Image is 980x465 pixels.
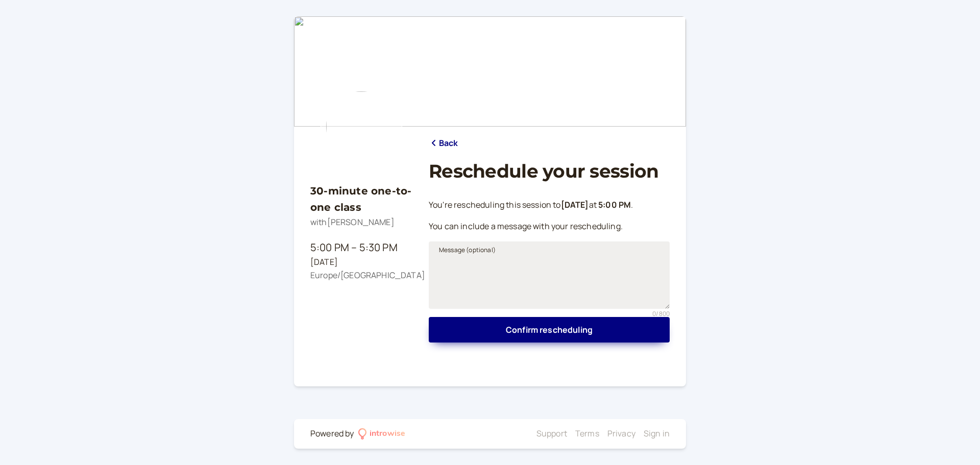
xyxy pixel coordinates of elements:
button: Confirm rescheduling [429,317,670,342]
a: Support [536,428,567,439]
div: You can include a message with your rescheduling. [429,212,670,233]
a: Privacy [607,428,635,439]
div: Europe/[GEOGRAPHIC_DATA] [310,269,412,282]
div: [DATE] [310,256,412,269]
span: Message (optional) [439,245,496,255]
div: You're rescheduling this session to at . [429,190,670,212]
span: with [PERSON_NAME] [310,216,395,228]
a: introwise [358,427,406,440]
h1: Reschedule your session [429,160,670,182]
textarea: Message (optional) [429,241,670,309]
a: Terms [575,428,599,439]
h3: 30-minute one-to-one class [310,183,412,216]
div: 5:00 PM – 5:30 PM [310,239,412,256]
a: Sign in [644,428,670,439]
b: 5:00 PM [598,199,631,210]
b: [DATE] [561,199,589,210]
div: Powered by [310,427,354,440]
a: Back [429,137,458,150]
div: introwise [370,427,405,440]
